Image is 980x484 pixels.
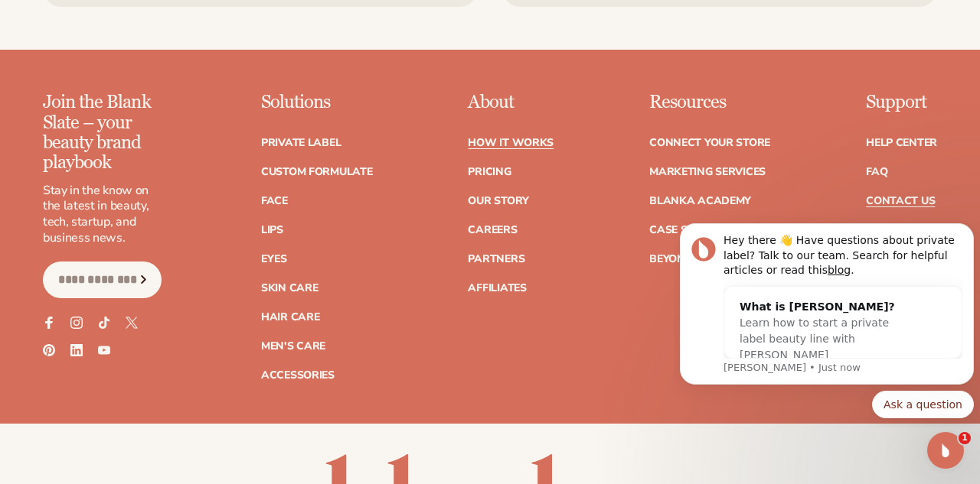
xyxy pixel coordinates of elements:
[261,196,288,206] a: Face
[261,370,335,381] a: Accessories
[649,138,770,148] a: Connect your store
[866,138,937,148] a: Help Center
[43,183,162,246] p: Stay in the know on the latest in beauty, tech, startup, and business news.
[127,261,161,298] button: Subscribe
[468,167,511,177] a: Pricing
[261,341,325,352] a: Men's Care
[261,225,283,236] a: Lips
[674,210,980,427] iframe: Intercom notifications message
[261,138,341,148] a: Private label
[468,196,528,206] a: Our Story
[866,93,937,112] p: Support
[649,225,725,236] a: Case Studies
[261,93,373,112] p: Solutions
[649,254,759,265] a: Beyond the brand
[649,93,770,112] p: Resources
[468,283,526,294] a: Affiliates
[649,196,751,206] a: Blanka Academy
[959,432,971,444] span: 1
[927,432,964,469] iframe: Intercom live chat
[866,196,935,206] a: Contact Us
[261,312,319,323] a: Hair Care
[468,93,554,112] p: About
[468,138,554,148] a: How It Works
[468,225,517,236] a: Careers
[261,167,373,177] a: Custom formulate
[649,167,766,177] a: Marketing services
[43,93,162,174] p: Join the Blank Slate – your beauty brand playbook
[261,283,318,294] a: Skin Care
[866,167,887,177] a: FAQ
[468,254,524,265] a: Partners
[261,254,287,265] a: Eyes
